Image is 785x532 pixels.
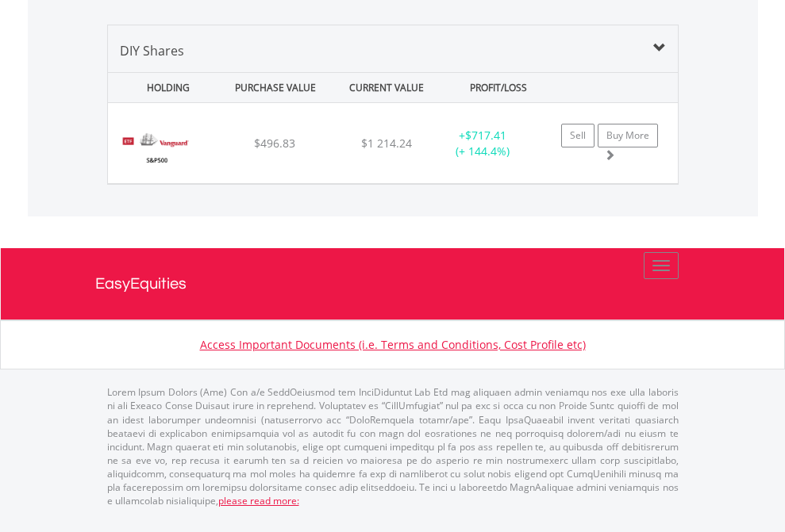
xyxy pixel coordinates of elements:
[221,73,329,102] div: PURCHASE VALUE
[120,42,184,59] span: DIY Shares
[361,136,412,151] span: $1 214.24
[333,73,441,102] div: CURRENT VALUE
[200,337,586,352] a: Access Important Documents (i.e. Terms and Conditions, Cost Profile etc)
[444,73,552,102] div: PROFIT/LOSS
[107,385,679,507] p: Lorem Ipsum Dolors (Ame) Con a/e SeddOeiusmod tem InciDiduntut Lab Etd mag aliquaen admin veniamq...
[110,73,217,102] div: HOLDING
[598,124,658,147] a: Buy More
[433,128,533,159] div: + (+ 144.4%)
[465,128,506,143] span: $717.41
[95,248,691,320] a: EasyEquities
[561,124,595,147] a: Sell
[218,494,299,507] a: please read more:
[254,136,295,151] span: $496.83
[116,123,196,179] img: EQU.US.VOO.png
